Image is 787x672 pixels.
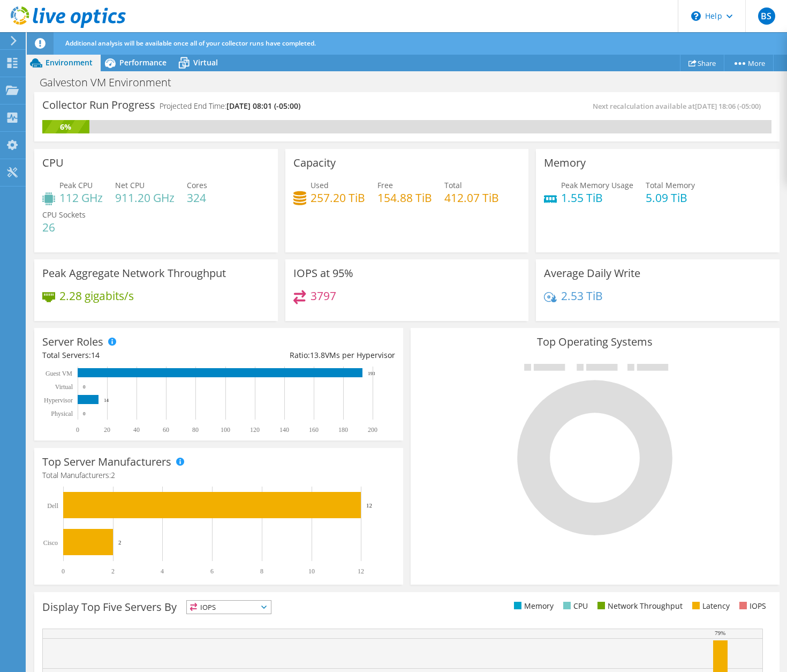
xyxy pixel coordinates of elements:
[104,426,110,434] text: 20
[210,568,214,575] text: 6
[111,470,115,480] span: 2
[42,267,226,279] h3: Peak Aggregate Network Throughput
[104,398,109,403] text: 14
[338,426,348,434] text: 180
[561,192,633,204] h4: 1.55 TiB
[715,630,725,636] text: 79%
[187,192,207,204] h4: 324
[646,192,695,204] h4: 5.09 TiB
[544,267,640,279] h3: Average Daily Write
[218,349,395,361] div: Ratio: VMs per Hypervisor
[43,539,58,547] text: Cisco
[293,267,353,279] h3: IOPS at 95%
[311,290,336,302] h4: 3797
[724,55,774,71] a: More
[544,157,586,169] h3: Memory
[311,192,365,204] h4: 257.20 TiB
[44,397,73,404] text: Hypervisor
[593,101,766,111] span: Next recalculation available at
[42,121,89,133] div: 6%
[444,180,462,190] span: Total
[46,57,93,68] span: Environment
[42,157,64,169] h3: CPU
[444,192,499,204] h4: 412.07 TiB
[47,502,58,510] text: Dell
[221,426,230,434] text: 100
[42,456,171,468] h3: Top Server Manufacturers
[42,336,103,348] h3: Server Roles
[279,426,289,434] text: 140
[419,336,771,348] h3: Top Operating Systems
[260,568,263,575] text: 8
[758,8,775,25] span: BS
[35,77,188,88] h1: Galveston VM Environment
[250,426,260,434] text: 120
[691,11,701,21] svg: \n
[192,426,199,434] text: 80
[737,600,766,612] li: IOPS
[55,383,73,391] text: Virtual
[118,539,122,546] text: 2
[310,350,325,360] span: 13.8
[76,426,79,434] text: 0
[187,180,207,190] span: Cores
[226,101,300,111] span: [DATE] 08:01 (-05:00)
[368,371,375,376] text: 193
[358,568,364,575] text: 12
[91,350,100,360] span: 14
[133,426,140,434] text: 40
[115,192,175,204] h4: 911.20 GHz
[690,600,730,612] li: Latency
[59,180,93,190] span: Peak CPU
[65,39,316,48] span: Additional analysis will be available once all of your collector runs have completed.
[309,426,319,434] text: 160
[561,600,588,612] li: CPU
[62,568,65,575] text: 0
[695,101,761,111] span: [DATE] 18:06 (-05:00)
[42,469,395,481] h4: Total Manufacturers:
[51,410,73,417] text: Physical
[193,57,218,68] span: Virtual
[311,180,329,190] span: Used
[46,370,72,377] text: Guest VM
[83,411,86,416] text: 0
[161,568,164,575] text: 4
[646,180,695,190] span: Total Memory
[561,290,603,302] h4: 2.53 TiB
[561,180,633,190] span: Peak Memory Usage
[680,55,724,71] a: Share
[163,426,169,434] text: 60
[42,221,86,233] h4: 26
[308,568,315,575] text: 10
[511,600,554,612] li: Memory
[115,180,145,190] span: Net CPU
[119,57,167,68] span: Performance
[83,384,86,390] text: 0
[377,180,393,190] span: Free
[42,349,218,361] div: Total Servers:
[595,600,683,612] li: Network Throughput
[111,568,115,575] text: 2
[366,502,372,509] text: 12
[59,192,103,204] h4: 112 GHz
[377,192,432,204] h4: 154.88 TiB
[160,100,300,112] h4: Projected End Time:
[187,601,271,614] span: IOPS
[59,290,134,302] h4: 2.28 gigabits/s
[42,210,86,220] span: CPU Sockets
[293,157,336,169] h3: Capacity
[368,426,377,434] text: 200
